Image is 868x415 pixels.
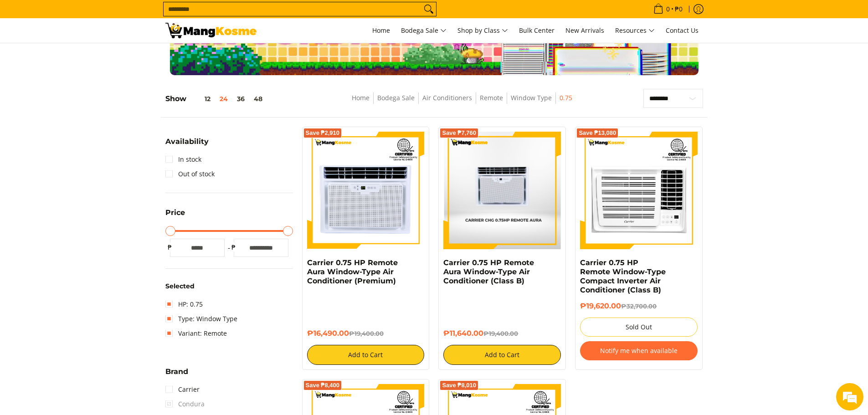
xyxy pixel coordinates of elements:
[560,92,572,104] span: 0.75
[666,26,699,35] span: Contact Us
[165,209,185,216] span: Price
[307,258,398,285] a: Carrier 0.75 HP Remote Aura Window-Type Air Conditioner (Premium)
[661,18,703,43] a: Contact Us
[442,130,476,136] span: Save ₱7,760
[165,297,203,312] a: HP: 0.75
[453,18,513,43] a: Shop by Class
[165,138,209,152] summary: Open
[352,93,370,102] a: Home
[165,138,209,145] span: Availability
[580,341,698,360] button: Notify me when available
[249,95,267,102] button: 48
[306,383,340,388] span: Save ₱8,400
[307,132,425,249] img: Carrier 0.75 HP Remote Aura Window-Type Air Conditioner (Premium)
[565,26,604,35] span: New Arrivals
[442,383,476,388] span: Save ₱8,010
[165,94,267,103] h5: Show
[165,152,201,167] a: In stock
[665,6,671,12] span: 0
[377,93,415,102] a: Bodega Sale
[5,249,174,281] textarea: Type your message and hit 'Enter'
[519,26,555,35] span: Bulk Center
[165,243,175,252] span: ₱
[580,318,698,337] button: Sold Out
[165,368,188,375] span: Brand
[480,93,503,102] a: Remote
[186,95,215,102] button: 12
[266,18,703,43] nav: Main Menu
[349,330,384,337] del: ₱19,400.00
[302,92,622,113] nav: Breadcrumbs
[444,132,561,249] img: carrier-.0.75 hp-chg remote-aura-window-type-aircon-front-view
[443,258,534,285] a: Carrier 0.75 HP Remote Aura Window-Type Air Conditioner (Class B)
[232,95,249,102] button: 36
[165,167,215,181] a: Out of stock
[306,130,340,136] span: Save ₱2,910
[443,345,561,365] button: Add to Cart
[580,132,698,249] img: Carrier 0.75 HP Remote Window-Type Compact Inverter Air Conditioner (Class B)
[229,243,238,252] span: ₱
[165,282,293,291] h6: Selected
[611,18,659,43] a: Resources
[165,368,188,382] summary: Open
[443,329,561,338] h6: ₱11,640.00
[307,329,425,338] h6: ₱16,490.00
[165,397,205,411] span: Condura
[47,51,153,63] div: Chat with us now
[215,95,232,102] button: 24
[615,25,655,36] span: Resources
[307,345,425,365] button: Add to Cart
[580,302,698,311] h6: ₱19,620.00
[621,302,657,310] del: ₱32,700.00
[483,330,518,337] del: ₱19,400.00
[579,130,616,136] span: Save ₱13,080
[457,25,508,36] span: Shop by Class
[561,18,609,43] a: New Arrivals
[372,26,390,35] span: Home
[396,18,451,43] a: Bodega Sale
[511,93,552,102] a: Window Type
[580,258,666,294] a: Carrier 0.75 HP Remote Window-Type Compact Inverter Air Conditioner (Class B)
[165,382,200,397] a: Carrier
[421,2,436,16] button: Search
[673,6,684,12] span: ₱0
[53,115,126,207] span: We're online!
[514,18,559,43] a: Bulk Center
[368,18,395,43] a: Home
[165,23,257,38] img: Bodega Sale Aircon l Mang Kosme: Home Appliances Warehouse Sale
[165,312,237,326] a: Type: Window Type
[401,25,447,36] span: Bodega Sale
[165,209,185,223] summary: Open
[651,4,685,14] span: •
[165,326,227,341] a: Variant: Remote
[149,5,171,26] div: Minimize live chat window
[422,93,472,102] a: Air Conditioners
